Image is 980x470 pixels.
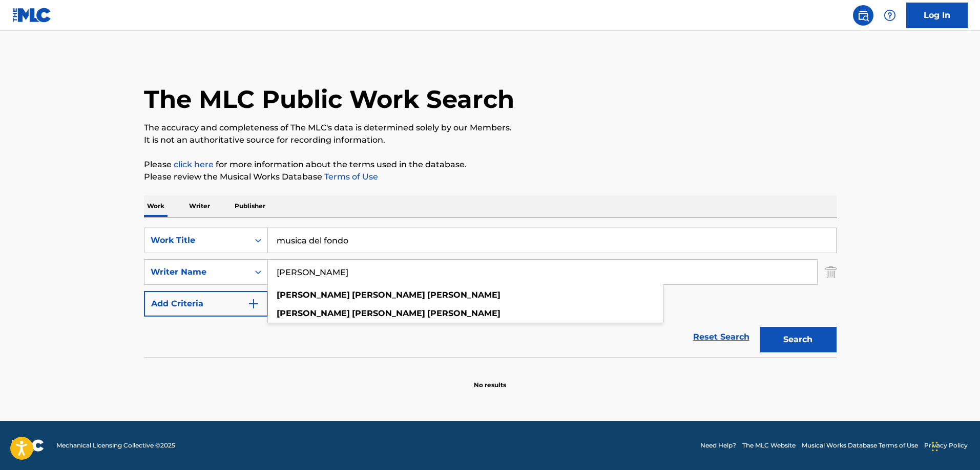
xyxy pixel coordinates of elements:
[929,421,980,470] iframe: Chat Widget
[144,291,268,317] button: Add Criteria
[700,441,736,450] a: Need Help?
[277,308,350,318] strong: [PERSON_NAME]
[760,327,837,352] button: Search
[144,159,837,171] p: Please for more information about the terms used in the database.
[322,172,378,182] a: Terms of Use
[352,290,425,300] strong: [PERSON_NAME]
[247,298,260,310] img: 9d2ae6d4665cec9f34b9.svg
[825,259,837,285] img: Delete Criterion
[474,368,506,390] p: No results
[880,5,900,26] div: Help
[144,171,837,183] p: Please review the Musical Works Database
[186,195,213,217] p: Writer
[144,122,837,134] p: The accuracy and completeness of The MLC's data is determined solely by our Members.
[742,441,796,450] a: The MLC Website
[802,441,918,450] a: Musical Works Database Terms of Use
[932,431,938,462] div: Drag
[151,234,243,247] div: Work Title
[427,290,501,300] strong: [PERSON_NAME]
[352,308,425,318] strong: [PERSON_NAME]
[144,228,837,357] form: Search Form
[924,441,968,450] a: Privacy Policy
[688,326,755,348] a: Reset Search
[174,160,214,169] a: click here
[884,9,896,21] img: help
[427,308,501,318] strong: [PERSON_NAME]
[144,195,168,217] p: Work
[857,9,869,21] img: search
[906,3,968,28] a: Log In
[56,441,175,450] span: Mechanical Licensing Collective © 2025
[144,134,837,146] p: It is not an authoritative source for recording information.
[853,5,873,26] a: Public Search
[277,290,350,300] strong: [PERSON_NAME]
[144,84,514,115] h1: The MLC Public Work Search
[151,266,243,278] div: Writer Name
[232,195,268,217] p: Publisher
[12,439,44,452] img: logo
[12,8,52,23] img: MLC Logo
